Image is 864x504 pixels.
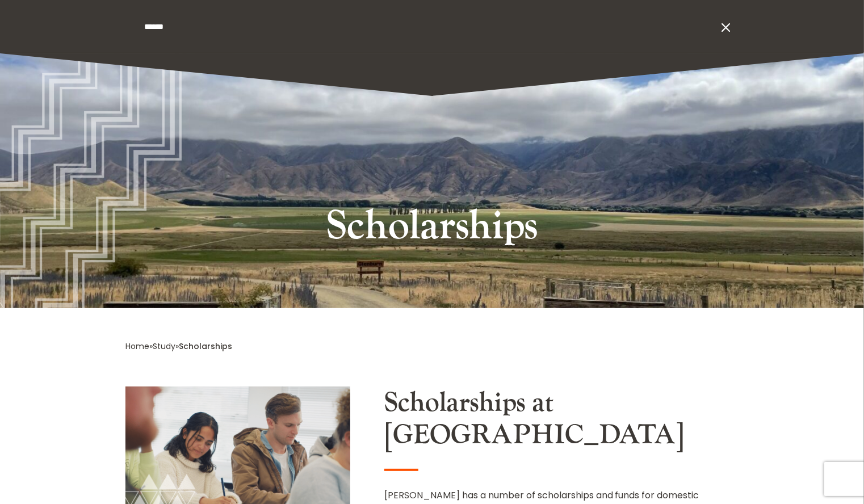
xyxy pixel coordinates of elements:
[219,200,645,259] h1: Scholarships
[179,341,232,352] span: Scholarships
[153,341,175,352] a: Study
[480,489,535,502] span: a number of
[125,341,149,352] a: Home
[384,387,739,457] h2: Scholarships at [GEOGRAPHIC_DATA]
[125,341,232,352] span: » »
[384,489,480,502] span: [PERSON_NAME] has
